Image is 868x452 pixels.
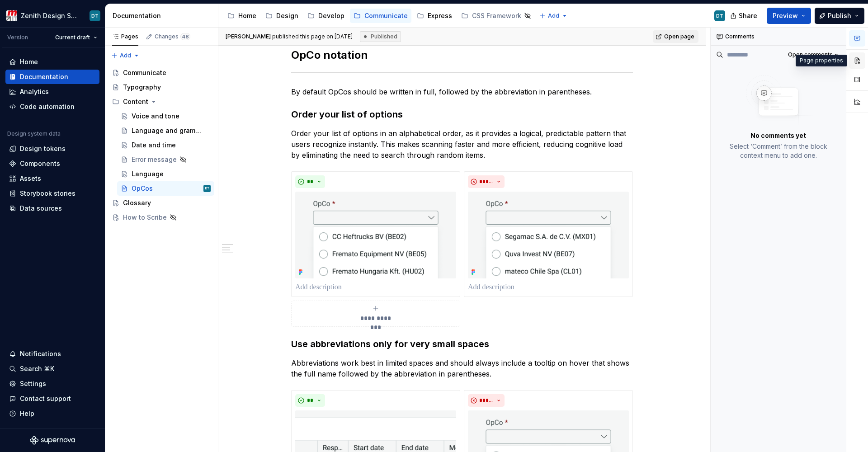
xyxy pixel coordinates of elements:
[205,184,209,193] div: DT
[238,11,256,20] div: Home
[413,9,456,23] a: Express
[132,184,153,193] div: OpCos
[108,49,142,62] button: Add
[120,52,131,59] span: Add
[20,87,49,96] div: Analytics
[5,55,99,69] a: Home
[295,192,456,278] img: cb4f16bd-887b-4c91-af21-e7864ad9be77.png
[5,171,99,186] a: Assets
[472,11,521,20] div: CSS Framework
[224,9,260,23] a: Home
[468,192,629,278] img: 2da686a2-321c-47e8-aff8-7e48b0894bf8.png
[226,33,353,40] span: published this page on [DATE]
[291,109,403,120] strong: Order your list of options
[20,174,41,183] div: Assets
[276,11,298,20] div: Design
[117,109,214,123] a: Voice and tone
[117,152,214,167] a: Error message
[291,128,633,160] p: Order your list of options in an alphabetical order, as it provides a logical, predictable patter...
[716,12,723,19] div: DT
[132,155,177,164] div: Error message
[262,9,302,23] a: Design
[458,9,535,23] a: CSS Framework
[773,11,798,20] span: Preview
[5,406,99,421] button: Help
[6,10,17,21] img: e95d57dd-783c-4905-b3fc-0c5af85c8823.png
[132,169,164,179] div: Language
[20,102,75,111] div: Code automation
[112,33,138,40] div: Pages
[815,8,864,24] button: Publish
[5,377,99,391] a: Settings
[750,131,806,140] p: No comments yet
[7,34,28,41] div: Version
[291,338,633,350] h3: Use abbreviations only for very small spaces
[51,31,101,44] button: Current draft
[108,94,214,109] div: Content
[350,9,411,23] a: Communicate
[5,391,99,406] button: Contact support
[784,48,842,61] button: Open comments
[132,141,176,150] div: Date and time
[291,86,633,97] p: By default OpCos should be written in full, followed by the abbreviation in parentheses.
[5,99,99,114] a: Code automation
[224,7,535,25] div: Page tree
[788,51,833,58] span: Open comments
[20,394,71,403] div: Contact support
[132,126,206,135] div: Language and grammar
[20,57,38,66] div: Home
[548,12,559,19] span: Add
[722,142,835,160] p: Select ‘Comment’ from the block context menu to add one.
[5,141,99,156] a: Design tokens
[108,66,214,80] a: Communicate
[364,11,408,20] div: Communicate
[108,80,214,94] a: Typography
[20,159,60,168] div: Components
[739,11,757,20] span: Share
[5,85,99,99] a: Analytics
[21,11,79,20] div: Zenith Design System
[20,144,66,153] div: Design tokens
[318,11,344,20] div: Develop
[5,70,99,84] a: Documentation
[30,436,75,445] svg: Supernova Logo
[664,33,694,40] span: Open page
[123,97,148,106] div: Content
[20,364,54,373] div: Search ⌘K
[91,12,99,19] div: DT
[20,189,75,198] div: Storybook stories
[117,138,214,152] a: Date and time
[108,196,214,210] a: Glossary
[226,33,271,40] span: [PERSON_NAME]
[20,204,62,213] div: Data sources
[360,31,401,42] div: Published
[55,34,90,41] span: Current draft
[123,83,161,92] div: Typography
[5,347,99,361] button: Notifications
[20,409,34,418] div: Help
[20,72,68,81] div: Documentation
[108,66,214,225] div: Page tree
[428,11,452,20] div: Express
[117,123,214,138] a: Language and grammar
[117,167,214,181] a: Language
[7,130,61,137] div: Design system data
[108,210,214,225] a: How to Scribe
[132,112,179,121] div: Voice and tone
[123,68,166,77] div: Communicate
[653,30,698,43] a: Open page
[123,198,151,207] div: Glossary
[2,6,103,25] button: Zenith Design SystemDT
[20,349,61,358] div: Notifications
[5,201,99,216] a: Data sources
[20,379,46,388] div: Settings
[726,8,763,24] button: Share
[180,33,190,40] span: 48
[155,33,190,40] div: Changes
[291,48,633,62] h2: OpCo notation
[537,9,571,22] button: Add
[291,358,633,379] p: Abbreviations work best in limited spaces and should always include a tooltip on hover that shows...
[5,362,99,376] button: Search ⌘K
[117,181,214,196] a: OpCosDT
